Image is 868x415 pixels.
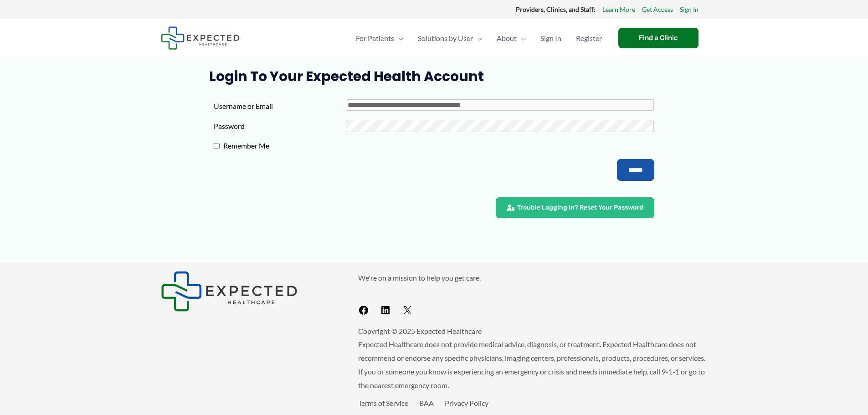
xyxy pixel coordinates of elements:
[540,22,561,54] span: Sign In
[602,4,635,15] a: Learn More
[418,22,473,54] span: Solutions by User
[358,340,705,389] span: Expected Healthcare does not provide medical advice, diagnosis, or treatment. Expected Healthcare...
[517,22,526,54] span: Menu Toggle
[220,139,352,153] label: Remember Me
[214,119,346,133] label: Password
[358,399,408,407] a: Terms of Service
[349,22,609,54] nav: Primary Site Navigation
[209,68,659,85] h1: Login to Your Expected Health Account
[569,22,609,54] a: Register
[576,22,602,54] span: Register
[161,271,335,312] aside: Footer Widget 1
[411,22,489,54] a: Solutions by UserMenu Toggle
[419,399,434,407] a: BAA
[533,22,569,54] a: Sign In
[517,205,643,211] span: Trouble Logging In? Reset Your Password
[445,399,488,407] a: Privacy Policy
[358,327,482,335] span: Copyright © 2025 Expected Healthcare
[680,4,699,15] a: Sign In
[161,271,298,312] img: Expected Healthcare Logo - side, dark font, small
[356,22,394,54] span: For Patients
[349,22,411,54] a: For PatientsMenu Toggle
[497,22,517,54] span: About
[516,5,596,13] strong: Providers, Clinics, and Staff:
[161,26,240,50] img: Expected Healthcare Logo - side, dark font, small
[358,271,708,285] p: We're on a mission to help you get care.
[473,22,482,54] span: Menu Toggle
[496,197,654,218] a: Trouble Logging In? Reset Your Password
[489,22,533,54] a: AboutMenu Toggle
[214,99,346,113] label: Username or Email
[618,28,699,48] a: Find a Clinic
[394,22,403,54] span: Menu Toggle
[358,271,708,320] aside: Footer Widget 2
[642,4,673,15] a: Get Access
